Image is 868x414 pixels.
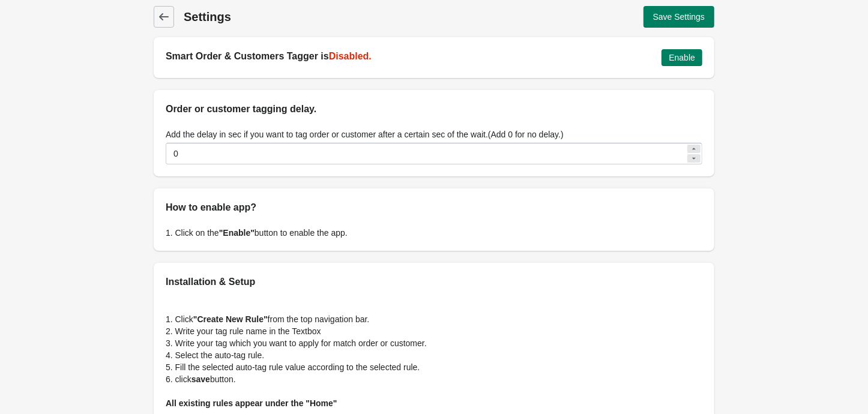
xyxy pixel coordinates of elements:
[166,143,686,164] input: delay in sec
[219,228,255,238] b: "Enable"
[166,102,702,116] h2: Order or customer tagging delay.
[166,275,702,289] h2: Installation & Setup
[166,313,702,325] p: 1. Click from the top navigation bar.
[166,349,702,361] p: 4. Select the auto-tag rule.
[669,53,695,62] span: Enable
[166,373,702,385] p: 6. click button.
[166,227,702,239] p: 1. Click on the button to enable the app.
[166,361,702,373] p: 5. Fill the selected auto-tag rule value according to the selected rule.
[166,398,337,408] b: All existing rules appear under the "Home"
[166,128,564,140] label: Add the delay in sec if you want to tag order or customer after a certain sec of the wait.(Add 0 ...
[329,51,372,61] span: Disabled.
[191,374,210,384] b: save
[166,200,702,215] h2: How to enable app?
[166,337,702,349] p: 3. Write your tag which you want to apply for match order or customer.
[662,49,702,66] button: Enable
[166,325,702,337] p: 2. Write your tag rule name in the Textbox
[184,8,427,25] h1: Settings
[193,314,268,324] b: "Create New Rule"
[166,49,652,64] h2: Smart Order & Customers Tagger is
[653,12,705,22] span: Save Settings
[643,6,714,28] button: Save Settings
